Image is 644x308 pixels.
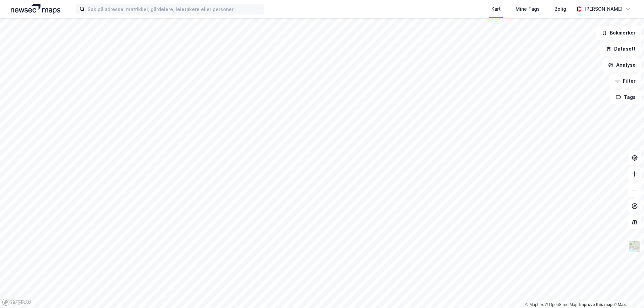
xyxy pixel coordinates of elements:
div: Kart [491,5,501,13]
a: Mapbox [525,302,544,307]
button: Filter [609,74,641,88]
img: Z [628,240,641,253]
div: Mine Tags [516,5,540,13]
div: Kontrollprogram for chat [610,276,644,308]
button: Analyse [602,58,641,72]
div: [PERSON_NAME] [584,5,623,13]
a: Mapbox homepage [2,298,32,306]
a: Improve this map [579,302,612,307]
button: Tags [610,90,641,104]
button: Bokmerker [596,26,641,40]
iframe: Chat Widget [610,276,644,308]
input: Søk på adresse, matrikkel, gårdeiere, leietakere eller personer [85,4,264,14]
a: OpenStreetMap [545,302,578,307]
button: Datasett [600,42,641,56]
img: logo.a4113a55bc3d86da70a041830d287a7e.svg [11,4,60,14]
div: Bolig [554,5,566,13]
